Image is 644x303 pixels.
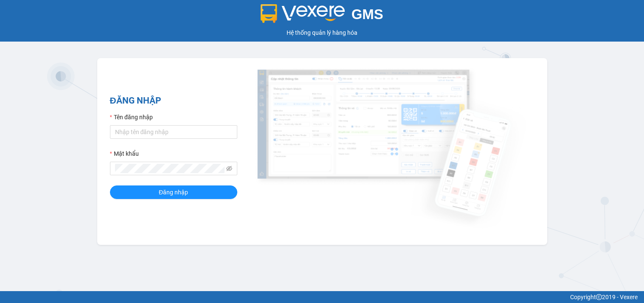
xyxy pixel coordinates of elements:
button: Đăng nhập [110,185,237,199]
label: Tên đăng nhập [110,112,153,122]
h2: ĐĂNG NHẬP [110,94,237,108]
span: GMS [352,6,383,22]
input: Mật khẩu [115,164,225,173]
a: GMS [261,13,383,20]
div: Hệ thống quản lý hàng hóa [2,28,642,37]
div: Copyright 2019 - Vexere [6,292,638,302]
label: Mật khẩu [110,149,139,158]
span: Đăng nhập [159,188,188,197]
input: Tên đăng nhập [110,125,237,139]
img: logo 2 [261,4,345,23]
span: copyright [596,294,602,300]
span: eye-invisible [226,166,232,171]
